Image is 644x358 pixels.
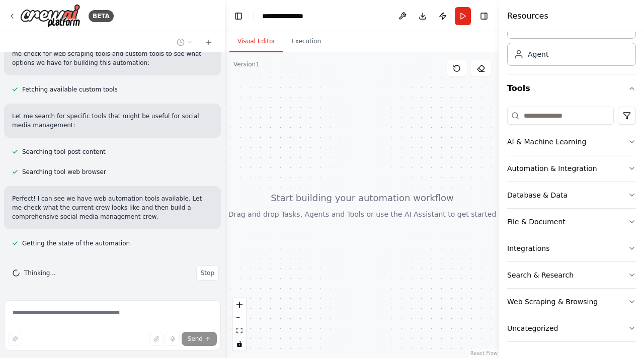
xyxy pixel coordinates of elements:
button: Automation & Integration [507,155,636,182]
p: Perfect! I can see we have web automation tools available. Let me check what the current crew loo... [12,194,213,221]
button: Click to speak your automation idea [166,332,180,346]
button: Hide left sidebar [231,9,246,23]
button: Search & Research [507,262,636,288]
span: Fetching available custom tools [22,85,118,94]
nav: breadcrumb [262,11,314,21]
div: Tools [507,103,636,350]
span: Searching tool post content [22,148,106,156]
button: Improve this prompt [8,332,22,346]
div: Automation & Integration [507,163,597,173]
span: Thinking... [24,269,56,277]
button: Send [182,332,217,346]
button: Execution [283,31,329,52]
h4: Resources [507,10,548,22]
img: Logo [20,4,80,28]
p: Let me search for specific tools that might be useful for social media management: [12,112,213,130]
button: Integrations [507,235,636,261]
button: zoom in [233,298,246,311]
button: AI & Machine Learning [507,129,636,155]
button: Stop [196,265,219,281]
a: React Flow attribution [470,350,498,356]
div: Search & Research [507,270,574,280]
div: Web Scraping & Browsing [507,297,598,307]
div: Version 1 [233,60,260,68]
div: React Flow controls [233,298,246,350]
div: File & Document [507,217,566,227]
span: Getting the state of the automation [22,239,130,247]
div: Crew [507,12,636,74]
div: Database & Data [507,190,568,200]
button: Database & Data [507,182,636,208]
button: Visual Editor [229,31,283,52]
div: BETA [89,10,114,22]
button: Switch to previous chat [173,36,197,48]
div: Agent [528,49,548,59]
span: Stop [201,269,214,277]
button: Hide right sidebar [477,9,491,23]
p: I don't see specific social media tools in the integrations, so let me check for web scraping too... [12,40,213,67]
button: File & Document [507,209,636,235]
button: Upload files [149,332,164,346]
button: Web Scraping & Browsing [507,289,636,315]
div: AI & Machine Learning [507,137,586,147]
span: Searching tool web browser [22,168,106,176]
span: Send [188,335,203,343]
button: Start a new chat [201,36,217,48]
button: fit view [233,324,246,337]
div: Integrations [507,243,549,253]
button: toggle interactivity [233,337,246,350]
button: zoom out [233,311,246,324]
button: Uncategorized [507,315,636,341]
button: Tools [507,74,636,103]
div: Uncategorized [507,323,558,333]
